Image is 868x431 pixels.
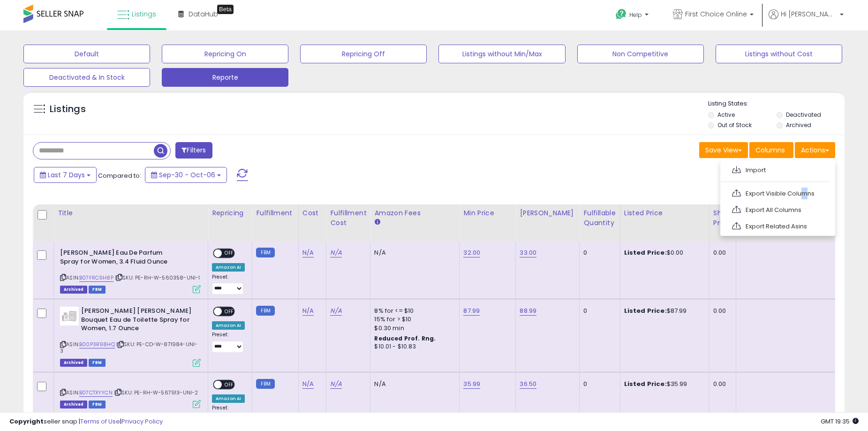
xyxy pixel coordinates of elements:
a: 88.99 [520,306,536,316]
span: OFF [222,308,237,316]
a: Export Related Asins [725,219,828,234]
div: 0 [583,249,612,257]
div: $35.99 [624,380,702,388]
div: 0 [583,307,612,315]
a: 35.99 [463,379,480,389]
span: OFF [222,380,237,388]
div: $0.00 [624,249,702,257]
div: Amazon AI [212,394,245,403]
div: $87.99 [624,307,702,315]
small: FBM [256,379,274,389]
b: Reduced Prof. Rng. [374,334,436,342]
button: Repricing On [162,45,288,63]
span: Listings that have been deleted from Seller Central [60,286,87,294]
div: Cost [302,208,323,218]
span: Help [629,11,642,19]
b: Listed Price: [624,306,667,315]
div: 0.00 [713,380,729,388]
button: Listings without Cost [716,45,842,63]
div: $0.30 min [374,324,452,333]
label: Archived [786,121,811,129]
a: 33.00 [520,248,536,257]
a: N/A [330,379,341,389]
strong: Copyright [9,417,44,426]
a: Terms of Use [80,417,120,426]
span: Sep-30 - Oct-06 [159,170,215,180]
img: 313LNMj+hpL._SL40_.jpg [60,307,79,325]
a: Help [608,1,658,30]
div: [PERSON_NAME] [520,208,575,218]
a: B00P3R98HQ [79,340,115,348]
b: [PERSON_NAME] Eau De Parfum Spray for Women, 3.4 Fluid Ounce [60,249,174,268]
div: ASIN: [60,380,201,408]
b: [PERSON_NAME] [PERSON_NAME] Bouquet Eau de Toilette Spray for Women, 1.7 Ounce [81,307,195,335]
button: Deactivated & In Stock [23,68,150,87]
button: Sep-30 - Oct-06 [145,167,227,183]
div: seller snap | | [9,417,163,426]
a: N/A [302,379,314,389]
span: | SKU: PE-RH-W-567913-UNI-2 [114,389,198,396]
div: 8% for <= $10 [374,307,452,315]
span: FBM [89,359,106,367]
div: N/A [374,380,452,388]
b: Listed Price: [624,379,667,388]
span: Columns [755,145,785,155]
a: 32.00 [463,248,480,257]
span: First Choice Online [685,9,747,19]
div: Preset: [212,274,245,295]
span: Last 7 Days [48,170,85,180]
span: | SKU: PE-CD-W-871984-UNI-3 [60,340,197,355]
a: N/A [302,306,314,316]
button: Actions [795,142,835,158]
button: Non Competitive [577,45,704,63]
h5: Listings [50,103,86,116]
div: Min Price [463,208,512,218]
span: | SKU: PE-RH-W-560358-UNI-1 [115,274,200,281]
a: N/A [330,248,341,257]
div: Amazon AI [212,321,245,330]
div: $10.01 - $10.83 [374,343,452,351]
div: Preset: [212,332,245,353]
a: Privacy Policy [121,417,163,426]
label: Deactivated [786,111,821,119]
button: Filters [175,142,212,159]
span: FBM [89,401,106,408]
a: Export All Columns [725,203,828,217]
button: Save View [699,142,748,158]
a: Hi [PERSON_NAME] [769,9,844,30]
span: Listings [132,9,156,19]
label: Out of Stock [717,121,752,129]
div: Ship Price [713,208,732,228]
a: Import [725,163,828,177]
div: Title [58,208,204,218]
a: B07FRC9H8P [79,274,113,282]
button: Last 7 Days [34,167,97,183]
div: Fulfillment Cost [330,208,366,228]
div: Fulfillable Quantity [583,208,616,228]
button: Reporte [162,68,288,87]
a: 36.50 [520,379,536,389]
i: Get Help [615,8,627,20]
div: ASIN: [60,307,201,366]
div: Listed Price [624,208,705,218]
button: Listings without Min/Max [438,45,565,63]
a: N/A [330,306,341,316]
small: FBM [256,248,274,257]
a: 87.99 [463,306,480,316]
div: Fulfillment [256,208,294,218]
div: Amazon Fees [374,208,455,218]
button: Columns [749,142,793,158]
div: 15% for > $10 [374,315,452,324]
span: 2025-10-14 19:35 GMT [821,417,859,426]
span: Listings that have been deleted from Seller Central [60,359,87,367]
button: Default [23,45,150,63]
b: Listed Price: [624,248,667,257]
span: DataHub [189,9,218,19]
span: FBM [89,286,106,294]
p: Listing States: [708,99,845,108]
span: OFF [222,250,237,257]
div: Amazon AI [212,263,245,272]
span: Hi [PERSON_NAME] [781,9,837,19]
span: Listings that have been deleted from Seller Central [60,401,87,408]
div: Tooltip anchor [217,5,234,14]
